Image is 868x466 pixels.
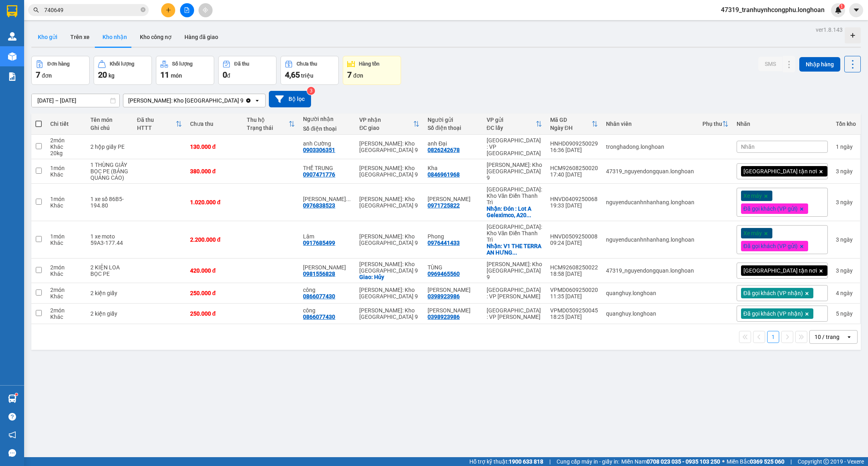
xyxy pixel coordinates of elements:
[743,168,817,175] span: [GEOGRAPHIC_DATA] tận nơi
[42,72,52,79] span: đơn
[303,293,335,300] div: 0866077430
[428,307,479,314] div: ANH TUẤN
[90,162,129,181] div: 1 THÙNG GIẤY BỌC PE (BẢNG QUẢNG CÁO)
[8,32,16,41] img: warehouse-icon
[50,196,82,202] div: 1 món
[303,116,351,122] div: Người nhận
[487,261,542,280] div: [PERSON_NAME]: Kho [GEOGRAPHIC_DATA] 9
[840,144,853,150] span: ngày
[285,70,300,80] span: 4,65
[743,310,803,317] span: Đã gọi khách (VP nhận)
[50,150,82,156] div: 20 kg
[166,7,171,13] span: plus
[50,293,82,300] div: Khác
[606,236,694,243] div: nguyenducanhnhanhang.longhoan
[50,307,82,314] div: 2 món
[836,236,856,243] div: 3
[840,199,853,205] span: ngày
[190,168,239,174] div: 380.000 đ
[487,205,542,218] div: Nhận: Đón : Lot A Geleximco, A20 NV9 Le Trong Tan St., P.Tây Mỗ, TP.Hà Nội
[526,212,531,218] span: ...
[90,117,129,123] div: Tên món
[550,264,598,271] div: HCM92608250022
[428,314,460,320] div: 0398923986
[303,271,335,277] div: 0981556828
[606,144,694,150] div: tronghadong.longhoan
[190,144,239,150] div: 130.000 đ
[47,61,70,67] div: Đơn hàng
[98,70,107,80] span: 20
[303,287,351,293] div: công
[33,7,39,13] span: search
[359,307,420,320] div: [PERSON_NAME]: Kho [GEOGRAPHIC_DATA] 9
[606,290,694,296] div: quanghuy.longhoan
[190,310,239,317] div: 250.000 đ
[156,56,214,85] button: Số lượng11món
[550,147,598,153] div: 16:36 [DATE]
[90,310,129,317] div: 2 kiện giấy
[247,117,289,123] div: Thu hộ
[428,117,479,123] div: Người gửi
[836,310,856,317] div: 5
[849,3,863,17] button: caret-down
[606,267,694,274] div: 47319_nguyendongquan.longhoan
[303,240,335,246] div: 0917685499
[727,457,784,466] span: Miền Bắc
[743,205,798,212] span: Đã gọi khách (VP gửi)
[487,307,542,320] div: [GEOGRAPHIC_DATA] : VP [PERSON_NAME]
[840,168,853,174] span: ngày
[303,171,335,178] div: 0907471776
[840,310,853,317] span: ngày
[845,27,861,43] div: Tạo kho hàng mới
[758,57,782,71] button: SMS
[8,394,16,403] img: warehouse-icon
[128,96,244,105] div: [PERSON_NAME]: Kho [GEOGRAPHIC_DATA] 9
[550,314,598,320] div: 18:25 [DATE]
[190,290,239,296] div: 250.000 đ
[550,165,598,171] div: HCM92608250020
[428,202,460,209] div: 0971725822
[50,121,82,127] div: Chi tiết
[303,233,351,240] div: Lâm
[741,144,755,150] span: Nhãn
[483,113,546,135] th: Toggle SortBy
[647,458,720,465] strong: 0708 023 035 - 0935 103 250
[550,125,592,131] div: Ngày ĐH
[50,271,82,277] div: Khác
[301,72,313,79] span: triệu
[550,293,598,300] div: 11:35 [DATE]
[840,236,853,243] span: ngày
[8,52,16,61] img: warehouse-icon
[8,72,16,81] img: solution-icon
[487,243,542,256] div: Nhận: V1 THE TERRA AN HƯNG, I01 L09, KĐT NAM CƯỜNG, PHƯỜNG TỐ HỮU, KHU ĐÔ THỊ AN HƯNG, HÀ ĐÔNG, H...
[549,457,551,466] span: |
[487,125,536,131] div: ĐC lấy
[50,314,82,320] div: Khác
[512,249,517,256] span: ...
[840,290,853,296] span: ngày
[133,27,178,47] button: Kho công nợ
[96,27,133,47] button: Kho nhận
[487,137,542,156] div: [GEOGRAPHIC_DATA] : VP [GEOGRAPHIC_DATA]
[428,287,479,293] div: ANH TUẤN
[218,56,276,85] button: Đã thu0đ
[303,202,335,209] div: 0976838523
[234,61,249,67] div: Đã thu
[359,196,420,209] div: [PERSON_NAME]: Kho [GEOGRAPHIC_DATA] 9
[172,61,192,67] div: Số lượng
[303,125,351,132] div: Số điện thoại
[606,310,694,317] div: quanghuy.longhoan
[50,264,82,271] div: 2 món
[836,168,856,174] div: 3
[836,121,856,127] div: Tồn kho
[359,61,379,67] div: Hàng tồn
[487,186,542,205] div: [GEOGRAPHIC_DATA]: Kho Văn Điển Thanh Trì
[359,287,420,300] div: [PERSON_NAME]: Kho [GEOGRAPHIC_DATA] 9
[550,307,598,314] div: VPMD0509250045
[722,460,725,463] span: ⚪️
[31,56,90,85] button: Đơn hàng7đơn
[190,121,239,127] div: Chưa thu
[359,140,420,153] div: [PERSON_NAME]: Kho [GEOGRAPHIC_DATA] 9
[839,4,845,9] sup: 1
[199,3,213,17] button: aim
